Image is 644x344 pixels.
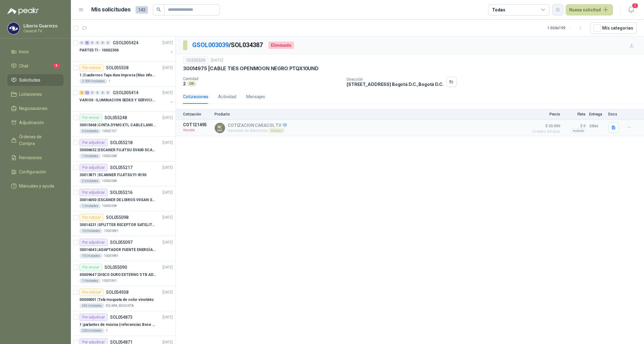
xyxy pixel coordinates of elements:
[79,189,108,196] div: Por adjudicar
[162,65,173,71] p: [DATE]
[79,39,174,59] a: 0 8 0 0 0 0 GSOL005424[DATE] PARTES TI - 10002306
[19,77,40,83] span: Solicitudes
[71,211,175,236] a: Por cotizarSOL055098[DATE] 30014231 |SPLITTER RECEPTOR SATELITAL 2SAL GT-SP2110 Unidades10001881
[108,79,110,84] p: 1
[192,41,229,49] a: GSOL003039
[79,322,156,328] p: 1 | parlantes de música (referencias Bose o Alexa) CON MARCACION 1 LOGO (Mas datos en el adjunto)
[7,152,63,164] a: Remisiones
[183,65,319,72] p: 30014975 | CABLE TIES OPENMOON NEGRO PTQX10UND
[7,180,63,192] a: Manuales y ayuda
[23,24,62,28] p: Liborio Guarnizo
[102,204,117,208] p: 10002008
[162,314,173,320] p: [DATE]
[19,63,28,69] span: Chat
[529,112,560,116] p: Precio
[187,81,196,86] div: UN
[183,77,342,81] p: Cantidad
[104,265,127,269] p: SOL055090
[110,165,132,170] p: SOL055217
[79,229,103,233] div: 10 Unidades
[162,240,173,245] p: [DATE]
[589,112,605,116] p: Entrega
[79,47,119,53] p: PARTES TI - 10002306
[106,41,110,45] div: 0
[590,22,637,34] button: Mís categorías
[183,112,211,116] p: Cotización
[85,41,89,45] div: 8
[79,72,156,78] p: 1 | Cuadernos Tapa dura impresa (Mas informacion en el adjunto)
[7,46,63,58] a: Inicio
[79,297,154,303] p: 00000001 | Tela moqueta de color vinotinto
[183,122,211,127] p: COT121495
[19,168,46,175] span: Configuración
[71,136,175,161] a: Por adjudicarSOL055218[DATE] 30006632 |ESCANER FUJITSU SV600 SCANSNAP1 Unidades10002008
[547,23,585,33] div: 1 - 50 de 199
[79,222,156,228] p: 30014231 | SPLITTER RECEPTOR SATELITAL 2SAL GT-SP21
[79,289,104,296] div: Por cotizar
[7,131,63,149] a: Órdenes de Compra
[228,128,287,133] p: Nacional de Eléctricos
[100,91,105,95] div: 0
[347,77,443,82] p: Dirección
[110,240,132,245] p: SOL055097
[71,311,175,336] a: Por adjudicarSOL054873[DATE] 1 |parlantes de música (referencias Bose o Alexa) CON MARCACION 1 LO...
[71,286,175,311] a: Por cotizarSOL054938[DATE] 00000001 |Tela moqueta de color vinotinto245 UnidadesEQLMM_MOQUETA
[102,129,117,134] p: 10002157
[71,236,175,261] a: Por adjudicarSOL055097[DATE] 30016043 |ADAPTADOR FUENTE ENERGÍA GENÉRICO 24V 1A10 Unidades10001881
[564,112,585,116] p: Flete
[211,58,223,63] p: [DATE]
[7,166,63,178] a: Configuración
[95,91,100,95] div: 0
[79,328,104,333] div: 200 Unidades
[162,289,173,295] p: [DATE]
[79,97,156,103] p: VARIOS -ILUMINACION SEDES Y SERVICIOS
[162,215,173,221] p: [DATE]
[91,5,131,14] h1: Mis solicitudes
[79,239,108,246] div: Por adjudicar
[106,66,128,70] p: SOL055538
[162,40,173,46] p: [DATE]
[19,91,42,98] span: Licitaciones
[19,183,54,189] span: Manuales y ayuda
[268,128,285,133] div: Directo
[19,154,42,161] span: Remisiones
[79,89,174,109] a: 2 12 0 0 0 0 GSOL005414[DATE] VARIOS -ILUMINACION SEDES Y SERVICIOS
[529,130,560,133] span: Crédito 60 días
[268,42,294,49] div: Eliminado
[95,41,100,45] div: 0
[183,81,186,86] p: 2
[19,119,44,126] span: Adjudicación
[71,161,175,186] a: Por adjudicarSOL055217[DATE] 30013871 |SCANNER FUJITSU FI-81902 Unidades10002008
[79,264,102,271] div: Por enviar
[162,190,173,196] p: [DATE]
[79,179,101,184] div: 2 Unidades
[79,197,156,203] p: 30016050 | ESCÁNER DE LIBROS VIISAN S21
[162,140,173,146] p: [DATE]
[246,93,265,100] div: Mensajes
[71,186,175,211] a: Por adjudicarSOL055216[DATE] 30016050 |ESCÁNER DE LIBROS VIISAN S211 Unidades10002008
[183,57,208,64] div: 10330509
[102,154,117,159] p: 10002008
[162,265,173,270] p: [DATE]
[71,111,175,136] a: Por enviarSOL055248[DATE] 30015468 |CINTA DYMO XTL CABLE LAMIN 38X21MMBLANCO6 Unidades10002157
[102,278,117,283] p: 10001991
[71,62,175,87] a: Por cotizarSOL055538[DATE] 1 |Cuadernos Tapa dura impresa (Mas informacion en el adjunto)2.000 Un...
[79,139,108,146] div: Por adjudicar
[7,60,63,72] a: Chat9
[183,93,208,100] div: Cotizaciones
[110,315,132,319] p: SOL054873
[162,115,173,121] p: [DATE]
[79,204,101,208] div: 1 Unidades
[214,112,526,116] p: Producto
[102,179,117,184] p: 10002008
[7,117,63,128] a: Adjudicación
[162,165,173,171] p: [DATE]
[79,122,156,128] p: 30015468 | CINTA DYMO XTL CABLE LAMIN 38X21MMBLANCO
[162,90,173,96] p: [DATE]
[106,215,128,220] p: SOL055098
[104,115,127,120] p: SOL055248
[608,112,621,116] p: Docs
[113,41,138,45] p: GSOL005424
[218,93,236,100] div: Actividad
[183,127,211,133] p: Vencida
